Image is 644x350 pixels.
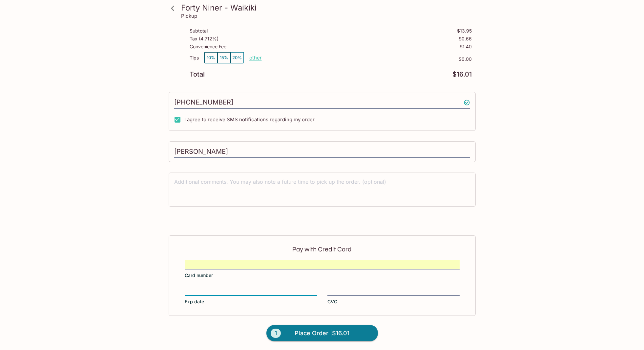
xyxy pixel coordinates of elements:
button: 15% [218,52,231,63]
iframe: Secure payment button frame [217,217,427,233]
h3: Forty Niner - Waikiki [181,3,474,13]
iframe: Secure card number input frame [185,261,460,268]
p: $13.95 [457,28,472,34]
p: Tax ( 4.712% ) [190,36,218,41]
span: 1 [271,329,281,338]
button: 20% [231,52,244,63]
iframe: Secure expiration date input frame [185,287,317,294]
p: $16.01 [452,71,472,78]
p: Pickup [181,13,197,19]
iframe: Secure CVC input frame [327,287,460,294]
input: Enter phone number [174,96,470,109]
span: Card number [185,272,213,279]
p: Tips [190,55,199,60]
span: I agree to receive SMS notifications regarding my order [184,116,315,123]
button: other [249,55,262,61]
p: $1.40 [460,44,472,49]
p: Convenience Fee [190,44,226,49]
p: $0.00 [262,57,472,62]
p: Total [190,71,205,78]
button: 10% [204,52,218,63]
span: CVC [327,298,337,305]
p: Subtotal [190,28,208,34]
span: Place Order | $16.01 [295,328,349,338]
p: $0.66 [459,36,472,41]
input: Enter first and last name [174,146,470,158]
span: Exp date [185,298,204,305]
p: Pay with Credit Card [185,246,460,252]
button: 1Place Order |$16.01 [266,325,378,341]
